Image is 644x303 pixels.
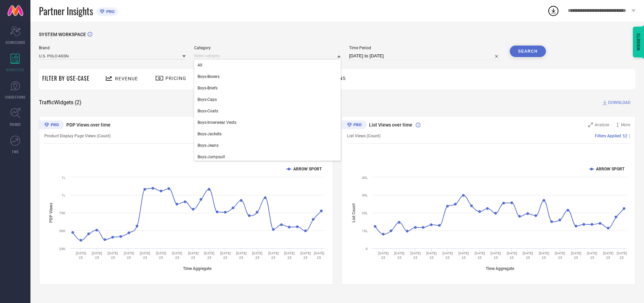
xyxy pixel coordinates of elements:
text: [DATE] 25 [140,251,150,259]
text: 25K [59,247,66,251]
text: [DATE] 25 [300,251,311,259]
span: SYSTEM WORKSPACE [39,32,86,37]
text: 20L [362,211,368,215]
span: WORKSPACE [6,67,25,72]
span: Traffic Widgets ( 2 ) [39,99,82,106]
text: [DATE] 25 [603,251,613,259]
text: [DATE] 25 [442,251,453,259]
text: [DATE] 25 [236,251,247,259]
span: All [198,63,202,67]
text: [DATE] 25 [523,251,533,259]
text: [DATE] 25 [76,251,86,259]
text: 1L [62,193,66,197]
span: Pricing [165,76,186,81]
tspan: Time Aggregate [183,266,212,271]
span: SCORECARDS [5,40,25,45]
input: Select category [194,52,341,59]
span: Brand [39,46,186,50]
div: Premium [342,120,367,131]
div: Boys-Boxers [194,71,341,82]
text: [DATE] 25 [506,251,517,259]
span: Boys-Coats [198,109,218,113]
text: [DATE] 25 [92,251,102,259]
svg: Zoom [588,122,593,127]
button: Search [510,46,546,57]
text: [DATE] 25 [220,251,231,259]
span: Analyse [595,122,609,127]
text: [DATE] 25 [616,251,627,259]
span: List Views over time [369,122,412,128]
div: Boys-Caps [194,94,341,105]
tspan: List Count [351,203,356,222]
div: Premium [39,120,64,131]
text: ARROW SPORT [293,167,322,171]
text: [DATE] 25 [252,251,262,259]
text: 40L [362,176,368,180]
text: [DATE] 25 [268,251,279,259]
text: [DATE] 25 [378,251,388,259]
text: [DATE] 25 [555,251,565,259]
text: [DATE] 25 [410,251,420,259]
span: Boys-Caps [198,97,217,102]
div: Open download list [547,5,559,17]
text: [DATE] 25 [156,251,166,259]
text: 10L [362,229,368,233]
text: [DATE] 25 [490,251,501,259]
span: PRO [105,9,115,14]
span: PDP Views over time [66,122,111,128]
text: [DATE] 25 [458,251,469,259]
span: Boys-Boxers [198,74,220,79]
div: All [194,59,341,71]
span: Revenue [115,76,138,81]
span: FWD [12,149,19,154]
text: 0 [366,247,368,251]
text: 30L [362,193,368,197]
span: Boys-Jumpsuit [198,155,225,159]
text: [DATE] 25 [538,251,549,259]
span: Boys-Jeans [198,143,218,148]
text: [DATE] 25 [204,251,214,259]
text: [DATE] 25 [394,251,405,259]
text: [DATE] 25 [426,251,437,259]
span: Partner Insights [39,4,93,18]
text: [DATE] 25 [284,251,295,259]
text: 50K [59,229,66,233]
span: SUGGESTIONS [5,94,26,100]
input: Select time period [349,52,501,60]
span: Time Period [349,46,501,50]
div: Boys-Jackets [194,128,341,140]
text: [DATE] 25 [587,251,597,259]
text: [DATE] 25 [108,251,118,259]
span: More [621,122,630,127]
span: TRENDS [9,122,21,127]
span: Boys-Innerwear Vests [198,120,236,125]
div: Boys-Jumpsuit [194,151,341,163]
span: List Views (Count) [347,134,381,138]
span: Filter By Use-Case [42,74,90,82]
text: [DATE] 25 [188,251,199,259]
span: DOWNLOAD [608,99,630,106]
span: Category [194,46,341,50]
div: Boys-Briefs [194,82,341,94]
div: Boys-Coats [194,105,341,117]
div: Boys-Jeans [194,140,341,151]
tspan: Time Aggregate [485,266,514,271]
span: Boys-Jackets [198,132,222,136]
tspan: PDP Views [49,203,53,223]
text: [DATE] 25 [124,251,134,259]
text: [DATE] 25 [172,251,182,259]
span: Boys-Briefs [198,86,217,90]
text: [DATE] 25 [314,251,324,259]
div: Boys-Innerwear Vests [194,117,341,128]
span: Product Display Page Views (Count) [44,134,111,138]
text: 75K [59,211,66,215]
span: | [629,134,630,138]
text: [DATE] 25 [571,251,581,259]
text: ARROW SPORT [596,167,625,171]
span: Filters Applied [595,134,621,138]
text: [DATE] 25 [474,251,485,259]
text: 1L [62,176,66,180]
